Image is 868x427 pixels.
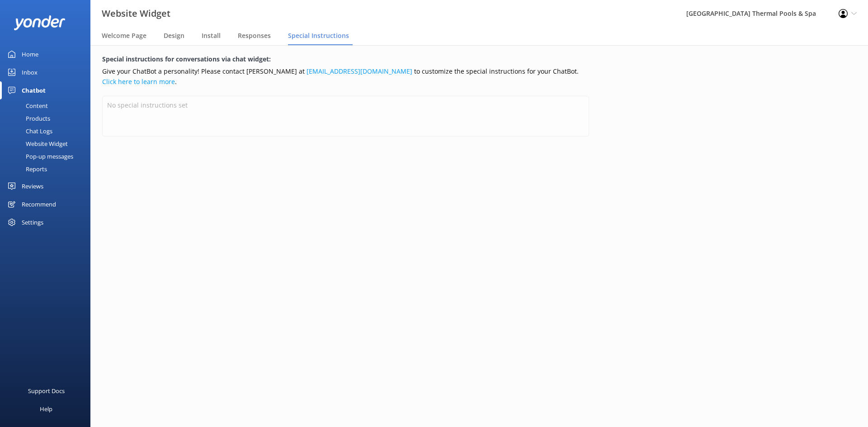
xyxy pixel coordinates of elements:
div: Products [5,112,50,125]
div: Help [40,400,52,418]
div: Chat Logs [5,125,52,137]
a: [EMAIL_ADDRESS][DOMAIN_NAME] [307,67,412,75]
a: Content [5,99,90,112]
div: Inbox [22,63,38,81]
h5: Special instructions for conversations via chat widget: [102,54,589,64]
span: Responses [238,31,271,40]
div: Pop-up messages [5,150,73,163]
div: Chatbot [22,81,46,99]
div: Reviews [22,177,43,195]
span: Design [164,31,184,40]
a: Click here to learn more [102,77,175,86]
a: Chat Logs [5,125,90,137]
h3: Website Widget [102,6,170,21]
p: Give your ChatBot a personality! Please contact [PERSON_NAME] at to customize the special instruc... [102,66,589,87]
a: Pop-up messages [5,150,90,163]
div: Reports [5,163,47,175]
span: Special Instructions [288,31,349,40]
div: Home [22,45,38,63]
div: Content [5,99,48,112]
span: Welcome Page [102,31,146,40]
div: Settings [22,213,43,231]
a: Website Widget [5,137,90,150]
a: Products [5,112,90,125]
div: Support Docs [28,382,65,400]
div: Website Widget [5,137,68,150]
img: yonder-white-logo.png [14,15,66,30]
a: Reports [5,163,90,175]
span: Install [202,31,221,40]
div: Recommend [22,195,56,213]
